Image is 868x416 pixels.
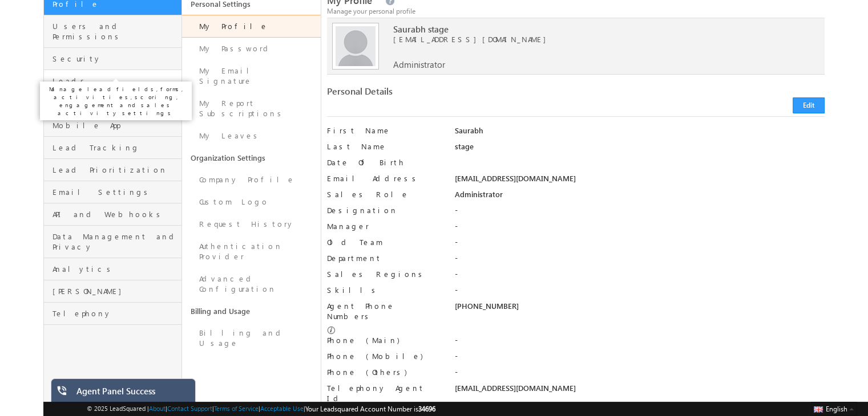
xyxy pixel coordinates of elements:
[327,141,442,152] label: Last Name
[454,351,825,367] div: -
[327,6,825,17] div: Manage your personal profile
[182,213,320,235] a: Request History
[53,187,179,197] span: Email Settings
[44,203,181,226] a: API and Webhooks
[811,402,857,415] button: English
[182,191,320,213] a: Custom Logo
[53,231,179,252] span: Data Management and Privacy
[454,301,825,317] div: [PHONE_NUMBER]
[182,147,320,169] a: Organization Settings
[182,169,320,191] a: Company Profile
[454,237,825,253] div: -
[44,48,181,70] a: Security
[454,253,825,269] div: -
[45,85,187,117] p: Manage lead fields, forms, activities, scoring, engagement and sales activity settings
[182,300,320,322] a: Billing and Usage
[44,159,181,181] a: Lead Prioritization
[44,280,181,303] a: [PERSON_NAME]
[327,301,442,321] label: Agent Phone Numbers
[454,141,825,157] div: stage
[44,115,181,137] a: Mobile App
[454,383,825,399] div: [EMAIL_ADDRESS][DOMAIN_NAME]
[327,237,442,247] label: Old Team
[182,15,320,38] a: My Profile
[327,189,442,199] label: Sales Role
[214,405,259,412] a: Terms of Service
[454,173,825,189] div: [EMAIL_ADDRESS][DOMAIN_NAME]
[182,125,320,147] a: My Leaves
[418,405,435,413] span: 34696
[44,15,181,48] a: Users and Permissions
[53,21,179,42] span: Users and Permissions
[327,269,442,279] label: Sales Regions
[454,269,825,285] div: -
[53,286,179,296] span: [PERSON_NAME]
[454,367,825,383] div: -
[454,335,825,351] div: -
[260,405,304,412] a: Acceptable Use
[327,383,442,403] label: Telephony Agent Id
[182,322,320,354] a: Billing and Usage
[826,405,847,413] span: English
[327,335,442,345] label: Phone (Main)
[53,165,179,175] span: Lead Prioritization
[53,209,179,219] span: API and Webhooks
[53,76,179,86] span: Leads
[182,235,320,268] a: Authentication Provider
[44,137,181,159] a: Lead Tracking
[44,70,181,92] a: Leads
[454,125,825,141] div: Saurabh
[327,157,442,168] label: Date Of Birth
[393,24,792,34] span: Saurabh stage
[393,34,792,44] span: [EMAIL_ADDRESS][DOMAIN_NAME]
[44,303,181,325] a: Telephony
[53,120,179,130] span: Mobile App
[76,386,187,402] div: Agent Panel Success
[182,92,320,125] a: My Report Subscriptions
[53,308,179,319] span: Telephony
[149,405,165,412] a: About
[87,403,435,414] span: © 2025 LeadSquared | | | | |
[327,173,442,183] label: Email Address
[793,97,825,113] button: Edit
[327,205,442,215] label: Designation
[327,351,423,361] label: Phone (Mobile)
[305,405,435,413] span: Your Leadsquared Account Number is
[182,60,320,92] a: My Email Signature
[454,285,825,301] div: -
[44,258,181,280] a: Analytics
[327,367,442,377] label: Phone (Others)
[182,38,320,60] a: My Password
[327,125,442,136] label: First Name
[182,268,320,300] a: Advanced Configuration
[44,226,181,258] a: Data Management and Privacy
[454,221,825,237] div: -
[53,264,179,274] span: Analytics
[327,86,570,102] div: Personal Details
[327,253,442,263] label: Department
[53,54,179,64] span: Security
[167,405,212,412] a: Contact Support
[327,221,442,231] label: Manager
[327,285,442,295] label: Skills
[454,205,825,221] div: -
[44,181,181,203] a: Email Settings
[454,189,825,205] div: Administrator
[393,59,445,70] span: Administrator
[53,142,179,153] span: Lead Tracking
